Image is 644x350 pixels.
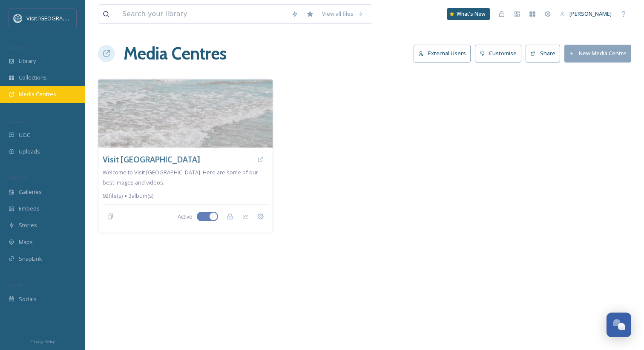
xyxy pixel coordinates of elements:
span: Welcome to Visit [GEOGRAPHIC_DATA]. Here are some of our best images and videos. [103,168,258,186]
span: Stories [19,221,37,229]
span: Media Centres [19,90,56,98]
button: External Users [414,45,471,62]
span: Uploads [19,148,40,156]
span: UGC [19,131,30,139]
img: logo.png [14,14,22,23]
span: Socials [19,295,37,303]
h1: Media Centres [124,41,227,66]
span: SnapLink [19,255,42,263]
a: Privacy Policy [30,336,55,346]
button: Customise [475,45,522,62]
span: Maps [19,238,33,246]
span: [PERSON_NAME] [569,10,612,17]
a: Customise [475,45,526,62]
span: Collections [19,74,47,82]
span: Galleries [19,188,42,196]
a: What's New [447,8,490,20]
span: 92 file(s) [103,192,123,200]
span: 3 album(s) [129,192,153,200]
button: Open Chat [607,313,631,337]
span: MEDIA [9,44,23,50]
button: Share [526,45,560,62]
img: brock-wegner-9qouYtwSB1A-unsplash.jpg [98,80,273,148]
a: External Users [414,45,475,62]
span: WIDGETS [9,175,28,181]
button: New Media Centre [564,45,631,62]
span: Library [19,57,36,65]
a: [PERSON_NAME] [555,6,616,22]
span: Privacy Policy [30,339,55,344]
span: SOCIALS [9,282,26,288]
a: Visit [GEOGRAPHIC_DATA] [103,154,200,166]
span: Active [178,213,193,221]
input: Search your library [118,5,287,23]
span: Embeds [19,205,40,213]
span: COLLECT [9,118,27,124]
span: Visit [GEOGRAPHIC_DATA] [26,14,92,22]
a: View all files [318,6,368,22]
